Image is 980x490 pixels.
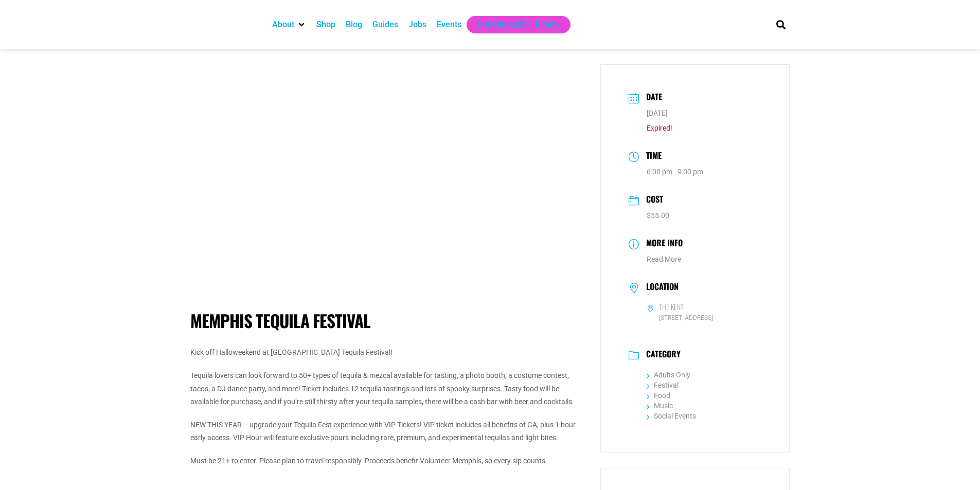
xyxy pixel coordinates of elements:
h6: The Kent [659,302,684,312]
span: [STREET_ADDRESS] [647,313,762,323]
div: About [267,16,311,33]
h3: Cost [641,193,663,208]
dd: $55.00 [629,210,762,221]
a: Get Choose901 Emails [477,19,560,31]
a: Blog [346,19,362,31]
h3: More Info [641,237,683,251]
span: Must be 21+ to enter. Please plan to travel responsibly. Proceeds benefit Volunteer Memphis, so e... [190,457,547,465]
span: Tequila lovers can look forward to 50+ types of tequila & mezcal available for tasting, a photo b... [190,371,574,405]
h3: Time [641,149,662,164]
a: Jobs [408,19,426,31]
div: Search [772,16,789,33]
a: Social Events [647,412,696,420]
a: Events [437,19,461,31]
nav: Main nav [267,16,759,33]
a: Shop [316,19,335,31]
a: About [272,19,294,31]
h3: Location [641,282,679,294]
img: Flyer for the Memphis Tequila Festival on October 25 at The Kent, featuring a skull illustration,... [190,64,585,286]
a: Read More [647,255,681,263]
span: Kick off Halloweekend at [GEOGRAPHIC_DATA] Tequila Festival! [190,348,393,356]
h3: Category [641,349,681,361]
abbr: 6:00 pm - 9:00 pm [647,168,703,176]
a: Music [647,402,673,410]
a: Adults Only [647,371,690,379]
span: Expired! [647,124,672,132]
span: NEW THIS YEAR – upgrade your Tequila Fest experience with VIP Tickets! VIP ticket includes all be... [190,421,576,442]
a: Guides [372,19,398,31]
a: Festival [647,381,679,389]
a: Food [647,391,670,400]
h1: Memphis Tequila Festival [190,311,585,331]
h3: Date [641,90,662,105]
span: [DATE] [647,109,668,117]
